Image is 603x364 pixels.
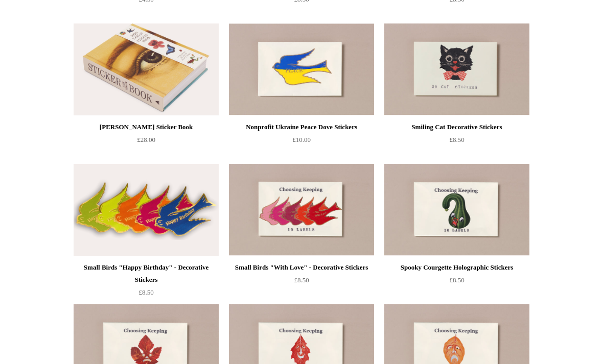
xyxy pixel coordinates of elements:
[229,164,374,256] a: Small Birds "With Love" - Decorative Stickers Small Birds "With Love" - Decorative Stickers
[387,261,527,274] div: Spooky Courgette Holographic Stickers
[384,23,529,115] img: Smiling Cat Decorative Stickers
[74,23,219,115] a: John Derian Sticker Book John Derian Sticker Book
[229,164,374,256] img: Small Birds "With Love" - Decorative Stickers
[229,261,374,303] a: Small Birds "With Love" - Decorative Stickers £8.50
[449,136,464,143] span: £8.50
[231,261,372,274] div: Small Birds "With Love" - Decorative Stickers
[76,261,216,286] div: Small Birds "Happy Birthday" - Decorative Stickers
[384,121,529,163] a: Smiling Cat Decorative Stickers £8.50
[74,23,219,115] img: John Derian Sticker Book
[384,261,529,303] a: Spooky Courgette Holographic Stickers £8.50
[384,164,529,256] img: Spooky Courgette Holographic Stickers
[292,136,311,143] span: £10.00
[231,121,372,133] div: Nonprofit Ukraine Peace Dove Stickers
[449,276,464,284] span: £8.50
[229,23,374,115] img: Nonprofit Ukraine Peace Dove Stickers
[74,164,219,256] img: Small Birds "Happy Birthday" - Decorative Stickers
[74,121,219,163] a: [PERSON_NAME] Sticker Book £28.00
[294,276,309,284] span: £8.50
[76,121,216,133] div: [PERSON_NAME] Sticker Book
[229,121,374,163] a: Nonprofit Ukraine Peace Dove Stickers £10.00
[384,164,529,256] a: Spooky Courgette Holographic Stickers Spooky Courgette Holographic Stickers
[74,164,219,256] a: Small Birds "Happy Birthday" - Decorative Stickers Small Birds "Happy Birthday" - Decorative Stic...
[384,23,529,115] a: Smiling Cat Decorative Stickers Smiling Cat Decorative Stickers
[74,261,219,303] a: Small Birds "Happy Birthday" - Decorative Stickers £8.50
[138,288,153,296] span: £8.50
[229,23,374,115] a: Nonprofit Ukraine Peace Dove Stickers Nonprofit Ukraine Peace Dove Stickers
[137,136,155,143] span: £28.00
[387,121,527,133] div: Smiling Cat Decorative Stickers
